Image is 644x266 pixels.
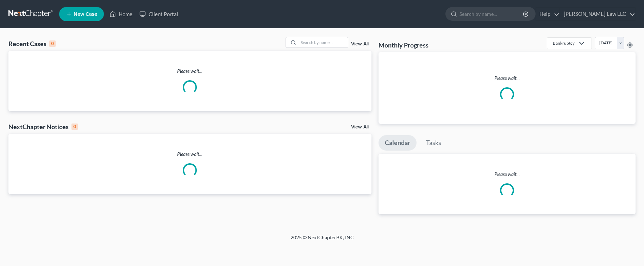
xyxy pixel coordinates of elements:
p: Please wait... [384,75,630,82]
div: NextChapter Notices [8,122,78,131]
input: Search by name... [299,37,348,47]
p: Please wait... [8,151,371,158]
a: [PERSON_NAME] Law LLC [560,8,635,20]
a: Calendar [379,135,417,151]
a: Help [536,8,559,20]
input: Search by name... [459,7,524,20]
div: Recent Cases [8,39,56,48]
div: 0 [49,40,56,47]
a: Home [106,8,136,20]
a: Tasks [420,135,448,151]
h3: Monthly Progress [379,41,429,49]
p: Please wait... [379,171,636,178]
a: View All [351,125,369,129]
a: Client Portal [136,8,182,20]
div: Bankruptcy [553,40,575,46]
a: View All [351,42,369,46]
span: New Case [74,12,97,17]
div: 0 [71,123,78,130]
p: Please wait... [8,68,371,75]
div: 2025 © NextChapterBK, INC [121,234,523,247]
